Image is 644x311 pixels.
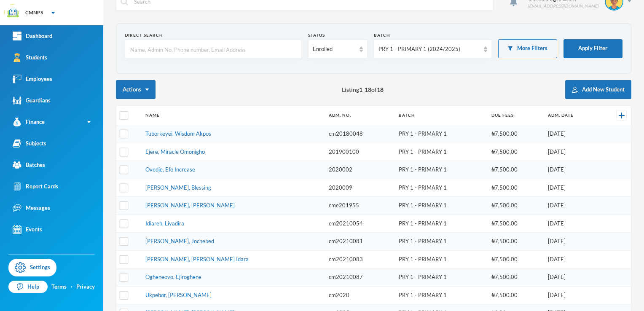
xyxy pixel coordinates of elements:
div: Dashboard [13,32,52,40]
td: PRY 1 - PRIMARY 1 [394,268,487,287]
input: Name, Admin No, Phone number, Email Address [129,40,297,59]
div: [EMAIL_ADDRESS][DOMAIN_NAME] [528,3,598,9]
div: Finance [13,118,45,126]
a: Ovedje, Efe Increase [145,166,195,173]
td: 2020002 [325,161,394,179]
div: Guardians [13,96,51,105]
td: cm20210083 [325,250,394,268]
a: Terms [51,283,67,291]
div: Direct Search [125,32,302,38]
td: cm20210054 [325,214,394,233]
div: PRY 1 - PRIMARY 1 (2024/2025) [378,45,480,54]
a: [PERSON_NAME], Blessing [145,184,211,191]
button: More Filters [498,39,557,58]
div: Messages [13,204,50,212]
img: logo [5,5,21,21]
td: 201900100 [325,143,394,161]
button: Add New Student [565,80,631,99]
a: [PERSON_NAME], [PERSON_NAME] Idara [145,256,249,263]
td: PRY 1 - PRIMARY 1 [394,125,487,143]
td: ₦7,500.00 [487,197,544,215]
div: CMNPS [25,9,43,16]
td: 2020009 [325,179,394,197]
div: Batch [374,32,492,38]
td: ₦7,500.00 [487,250,544,268]
button: Apply Filter [563,39,623,58]
td: [DATE] [544,250,600,268]
th: Batch [394,106,487,125]
div: Employees [13,75,52,83]
a: Privacy [76,283,95,291]
div: Status [308,32,367,38]
td: ₦7,500.00 [487,268,544,287]
th: Due Fees [487,106,544,125]
td: cme201955 [325,197,394,215]
div: Enrolled [313,45,355,54]
a: Ukpebor, [PERSON_NAME] [145,292,212,298]
div: · [71,283,72,291]
td: ₦7,500.00 [487,286,544,304]
div: Subjects [13,139,46,148]
th: Name [141,106,325,125]
div: Report Cards [13,182,58,191]
b: 1 [359,86,362,93]
div: Batches [13,161,45,169]
div: Events [13,225,42,234]
td: cm20180048 [325,125,394,143]
td: PRY 1 - PRIMARY 1 [394,143,487,161]
a: Idiareh, Liyadira [145,220,184,227]
td: ₦7,500.00 [487,214,544,233]
button: Actions [116,80,156,99]
b: 18 [377,86,384,93]
a: Settings [8,259,56,276]
td: [DATE] [544,214,600,233]
td: ₦7,500.00 [487,125,544,143]
div: Students [13,53,47,62]
a: Ogheneovo, Ejiroghene [145,273,201,280]
td: PRY 1 - PRIMARY 1 [394,250,487,268]
td: PRY 1 - PRIMARY 1 [394,286,487,304]
td: [DATE] [544,197,600,215]
a: [PERSON_NAME], Jochebed [145,238,214,244]
td: cm20210081 [325,233,394,251]
td: [DATE] [544,179,600,197]
td: PRY 1 - PRIMARY 1 [394,197,487,215]
td: [DATE] [544,161,600,179]
td: ₦7,500.00 [487,143,544,161]
td: PRY 1 - PRIMARY 1 [394,179,487,197]
span: Listing - of [342,85,384,94]
th: Adm. No. [325,106,394,125]
td: PRY 1 - PRIMARY 1 [394,161,487,179]
b: 18 [365,86,371,93]
td: [DATE] [544,233,600,251]
td: [DATE] [544,286,600,304]
td: [DATE] [544,268,600,287]
a: Ejere, Miracle Omonigho [145,148,205,155]
td: ₦7,500.00 [487,233,544,251]
a: [PERSON_NAME], [PERSON_NAME] [145,202,235,209]
td: PRY 1 - PRIMARY 1 [394,214,487,233]
a: Help [8,281,48,293]
td: cm2020 [325,286,394,304]
td: [DATE] [544,143,600,161]
td: PRY 1 - PRIMARY 1 [394,233,487,251]
td: ₦7,500.00 [487,161,544,179]
th: Adm. Date [544,106,600,125]
td: ₦7,500.00 [487,179,544,197]
img: + [619,113,625,118]
td: [DATE] [544,125,600,143]
a: Tuborkeyei, Wisdom Akpos [145,130,211,137]
td: cm20210087 [325,268,394,287]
